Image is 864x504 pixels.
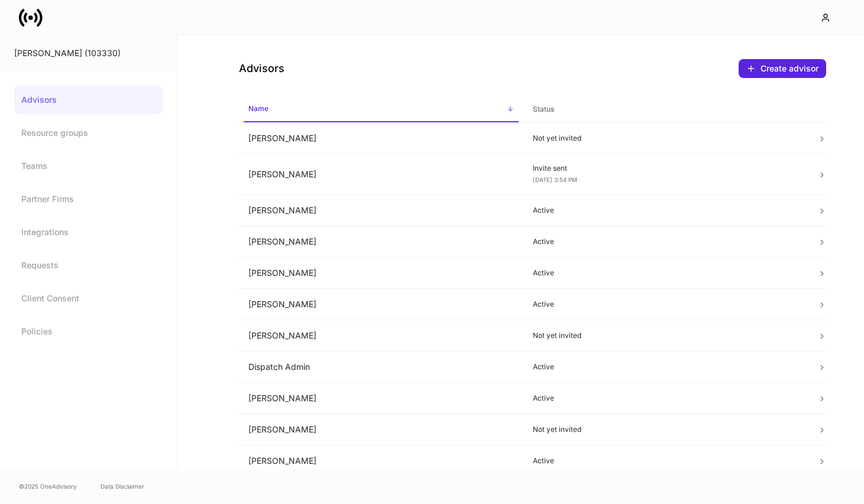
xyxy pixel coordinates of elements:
[533,362,798,372] p: Active
[239,258,523,289] td: [PERSON_NAME]
[239,154,523,195] td: [PERSON_NAME]
[239,61,284,76] h4: Advisors
[14,86,163,114] a: Advisors
[239,289,523,320] td: [PERSON_NAME]
[533,300,798,309] p: Active
[533,103,554,115] h6: Status
[239,123,523,154] td: [PERSON_NAME]
[14,317,163,346] a: Policies
[533,456,798,466] p: Active
[239,352,523,383] td: Dispatch Admin
[14,185,163,213] a: Partner Firms
[533,237,798,246] p: Active
[533,206,798,215] p: Active
[533,176,577,183] span: [DATE] 3:54 PM
[244,97,519,122] span: Name
[14,152,163,180] a: Teams
[101,482,144,491] a: Data Disclaimer
[533,331,798,340] p: Not yet invited
[14,47,163,59] div: [PERSON_NAME] (103330)
[533,268,798,278] p: Active
[533,164,798,173] p: Invite sent
[239,195,523,226] td: [PERSON_NAME]
[239,446,523,477] td: [PERSON_NAME]
[239,383,523,414] td: [PERSON_NAME]
[248,103,268,114] h6: Name
[739,59,826,78] button: Create advisor
[14,284,163,313] a: Client Consent
[533,394,798,403] p: Active
[761,63,818,74] div: Create advisor
[533,134,798,143] p: Not yet invited
[239,320,523,352] td: [PERSON_NAME]
[528,97,803,122] span: Status
[533,425,798,434] p: Not yet invited
[14,119,163,147] a: Resource groups
[14,218,163,246] a: Integrations
[239,226,523,258] td: [PERSON_NAME]
[239,414,523,446] td: [PERSON_NAME]
[19,482,77,491] span: © 2025 OneAdvisory
[14,251,163,279] a: Requests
